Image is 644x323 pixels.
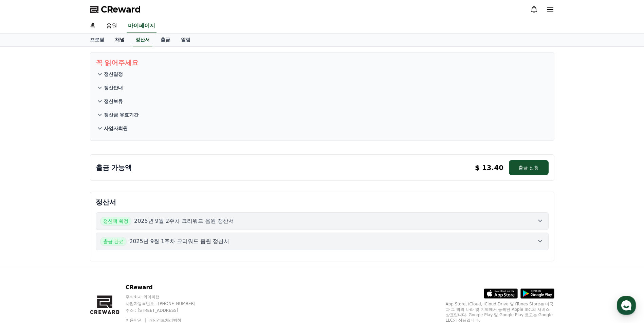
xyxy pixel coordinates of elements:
[126,318,147,323] a: 이용약관
[134,217,234,225] p: 2025년 9월 2주차 크리워드 음원 정산서
[133,34,152,46] a: 정산서
[475,163,503,172] p: $ 13.40
[96,163,132,172] p: 출금 가능액
[446,301,554,323] p: App Store, iCloud, iCloud Drive 및 iTunes Store는 미국과 그 밖의 나라 및 지역에서 등록된 Apple Inc.의 서비스 상표입니다. Goo...
[149,318,181,323] a: 개인정보처리방침
[104,84,123,91] p: 정산안내
[85,19,101,33] a: 홈
[21,225,25,230] span: 홈
[104,125,128,132] p: 사업자회원
[96,108,549,122] button: 정산금 유효기간
[96,212,549,230] button: 정산액 확정 2025년 9월 2주차 크리워드 음원 정산서
[126,294,208,300] p: 주식회사 와이피랩
[104,111,139,118] p: 정산금 유효기간
[85,34,110,46] a: 프로필
[509,160,548,175] button: 출금 신청
[2,215,45,232] a: 홈
[62,225,70,231] span: 대화
[100,217,131,225] span: 정산액 확정
[90,4,141,15] a: CReward
[101,19,123,33] a: 음원
[100,237,127,246] span: 출금 완료
[96,58,549,67] p: 꼭 읽어주세요
[88,215,130,232] a: 설정
[110,34,130,46] a: 채널
[96,197,549,207] p: 정산서
[155,34,176,46] a: 출금
[96,94,549,108] button: 정산보류
[45,215,88,232] a: 대화
[104,71,123,78] p: 정산일정
[176,34,196,46] a: 알림
[126,283,208,292] p: CReward
[105,225,113,230] span: 설정
[96,122,549,135] button: 사업자회원
[104,98,123,105] p: 정산보류
[129,237,229,245] p: 2025년 9월 1주차 크리워드 음원 정산서
[96,81,549,94] button: 정산안내
[126,308,208,313] p: 주소 : [STREET_ADDRESS]
[127,19,157,33] a: 마이페이지
[126,301,208,306] p: 사업자등록번호 : [PHONE_NUMBER]
[101,4,141,15] span: CReward
[96,233,549,250] button: 출금 완료 2025년 9월 1주차 크리워드 음원 정산서
[96,67,549,81] button: 정산일정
